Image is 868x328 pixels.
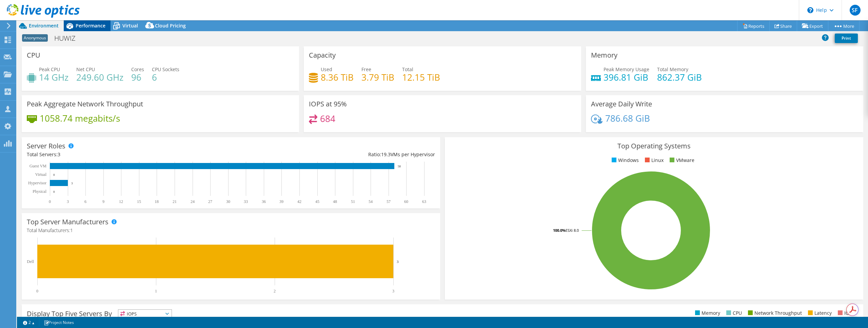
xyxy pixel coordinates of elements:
[155,22,186,29] span: Cloud Pricing
[262,199,266,204] text: 36
[36,289,38,293] text: 0
[118,310,172,318] span: IOPS
[604,66,649,73] span: Peak Memory Usage
[18,318,39,327] a: 2
[315,199,319,204] text: 45
[297,199,301,204] text: 42
[369,199,373,204] text: 54
[361,74,394,81] h4: 3.79 TiB
[693,309,720,317] li: Memory
[84,199,86,204] text: 6
[35,172,47,177] text: Virtual
[422,199,426,204] text: 63
[131,66,144,73] span: Cores
[119,199,123,204] text: 12
[333,199,337,204] text: 48
[67,199,69,204] text: 3
[27,142,65,150] h3: Server Roles
[387,199,391,204] text: 57
[361,66,371,73] span: Free
[746,309,802,317] li: Network Throughput
[402,74,440,81] h4: 12.15 TiB
[806,309,832,317] li: Latency
[28,181,46,185] text: Hypervisor
[76,74,123,81] h4: 249.60 GHz
[807,7,813,13] svg: \n
[657,66,688,73] span: Total Memory
[39,74,68,81] h4: 14 GHz
[769,21,797,31] a: Share
[191,199,195,204] text: 24
[152,74,179,81] h4: 6
[450,142,858,150] h3: Top Operating Systems
[22,34,48,42] span: Anonymous
[321,66,332,73] span: Used
[49,199,51,204] text: 0
[668,157,694,164] li: VMware
[309,52,336,59] h3: Capacity
[321,74,354,81] h4: 8.36 TiB
[29,164,46,168] text: Guest VM
[33,189,46,194] text: Physical
[320,115,335,122] h4: 684
[553,228,566,233] tspan: 100.0%
[309,100,347,108] h3: IOPS at 95%
[155,199,159,204] text: 18
[725,309,742,317] li: CPU
[29,22,59,29] span: Environment
[591,100,652,108] h3: Average Daily Write
[279,199,283,204] text: 39
[155,289,157,293] text: 1
[70,227,73,233] span: 1
[797,21,828,31] a: Export
[566,228,579,233] tspan: ESXi 8.0
[152,66,179,73] span: CPU Sockets
[835,34,858,43] a: Print
[591,52,617,59] h3: Memory
[402,66,413,73] span: Total
[226,199,230,204] text: 30
[27,52,40,59] h3: CPU
[58,151,60,158] span: 3
[137,199,141,204] text: 15
[102,199,104,204] text: 9
[404,199,408,204] text: 60
[850,5,861,16] span: SF
[173,199,177,204] text: 21
[53,173,55,177] text: 0
[381,151,391,158] span: 19.3
[397,260,399,264] text: 3
[392,289,394,293] text: 3
[244,199,248,204] text: 33
[39,318,79,327] a: Project Notes
[828,21,860,31] a: More
[604,74,649,81] h4: 396.81 GiB
[27,218,108,226] h3: Top Server Manufacturers
[131,74,144,81] h4: 96
[76,22,105,29] span: Performance
[610,157,639,164] li: Windows
[605,115,650,122] h4: 786.68 GiB
[51,35,86,42] h1: HUWIZ
[122,22,138,29] span: Virtual
[27,151,231,158] div: Total Servers:
[398,165,401,168] text: 58
[71,182,73,185] text: 3
[76,66,95,73] span: Net CPU
[657,74,702,81] h4: 862.37 GiB
[39,66,60,73] span: Peak CPU
[40,115,120,122] h4: 1058.74 megabits/s
[27,227,435,234] h4: Total Manufacturers:
[53,190,55,193] text: 0
[274,289,276,293] text: 2
[231,151,435,158] div: Ratio: VMs per Hypervisor
[836,309,855,317] li: IOPS
[208,199,212,204] text: 27
[27,259,34,264] text: Dell
[351,199,355,204] text: 51
[27,100,143,108] h3: Peak Aggregate Network Throughput
[737,21,770,31] a: Reports
[643,157,664,164] li: Linux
